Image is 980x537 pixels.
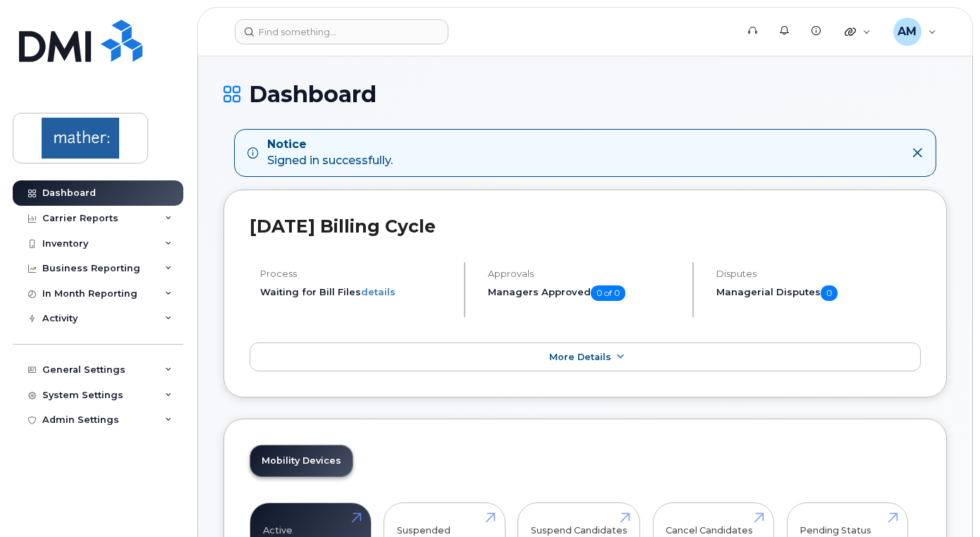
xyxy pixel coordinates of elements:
h5: Managerial Disputes [716,285,921,301]
a: Mobility Devices [250,445,353,476]
div: Signed in successfully. [267,137,393,169]
h5: Managers Approved [488,285,680,301]
a: details [361,286,396,297]
span: 0 of 0 [591,285,625,301]
h2: [DATE] Billing Cycle [250,216,921,237]
h4: Disputes [716,268,921,279]
span: More Details [549,352,611,362]
h1: Dashboard [223,82,947,106]
strong: Notice [267,137,393,153]
h4: Approvals [488,268,680,279]
li: Waiting for Bill Files [260,285,452,299]
span: 0 [821,285,838,301]
h4: Process [260,268,452,279]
